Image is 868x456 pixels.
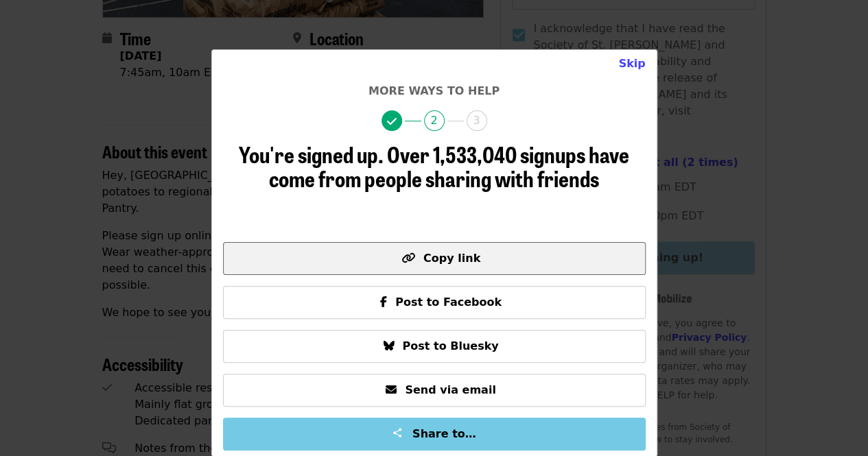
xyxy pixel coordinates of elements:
[383,339,394,352] i: bluesky icon
[401,252,415,265] i: link icon
[467,110,487,131] span: 3
[412,427,476,440] span: Share to…
[423,252,480,265] span: Copy link
[387,115,397,128] i: check icon
[392,427,403,438] img: Share
[239,138,384,170] span: You're signed up.
[368,84,500,97] span: More ways to help
[269,138,629,194] span: Over 1,533,040 signups have come from people sharing with friends
[380,296,387,309] i: facebook-f icon
[223,330,646,363] button: Post to Bluesky
[386,383,397,396] i: envelope icon
[424,110,445,131] span: 2
[223,286,646,319] button: Post to Facebook
[223,374,646,407] button: Send via email
[223,418,646,451] button: Share to…
[223,242,646,275] button: Copy link
[402,339,498,352] span: Post to Bluesky
[395,296,502,309] span: Post to Facebook
[607,50,656,77] button: Close
[405,383,495,396] span: Send via email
